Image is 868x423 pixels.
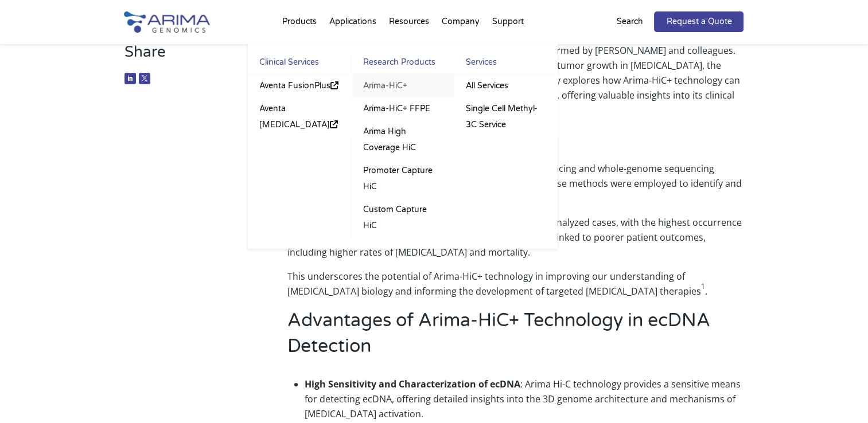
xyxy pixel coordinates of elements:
[701,281,705,291] sup: 1
[454,97,558,136] a: Single Cell Methyl-3C Service
[248,54,351,75] a: Clinical Services
[305,377,744,421] li: : Arima Hi-C technology provides a sensitive means for detecting ecDNA, offering detailed insight...
[352,54,454,75] a: Research Products
[248,75,351,97] a: Aventa FusionPlus
[248,97,351,136] a: Aventa [MEDICAL_DATA]
[124,43,254,70] h3: Share
[454,75,558,97] a: All Services
[305,378,520,390] strong: High Sensitivity and Characterization of ecDNA
[616,14,643,29] p: Search
[352,75,454,97] a: Arima-HiC+
[287,269,744,308] p: This underscores the potential of Arima-HiC+ technology in improving our understanding of [MEDICA...
[352,97,454,120] a: Arima-HiC+ FFPE
[352,159,454,198] a: Promoter Capture HiC
[352,198,454,237] a: Custom Capture HiC
[654,11,744,32] a: Request a Quote
[124,11,210,33] img: Arima-Genomics-logo
[454,54,558,75] a: Services
[352,120,454,159] a: Arima High Coverage HiC
[287,308,744,368] h2: Advantages of Arima-HiC+ Technology in ecDNA Detection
